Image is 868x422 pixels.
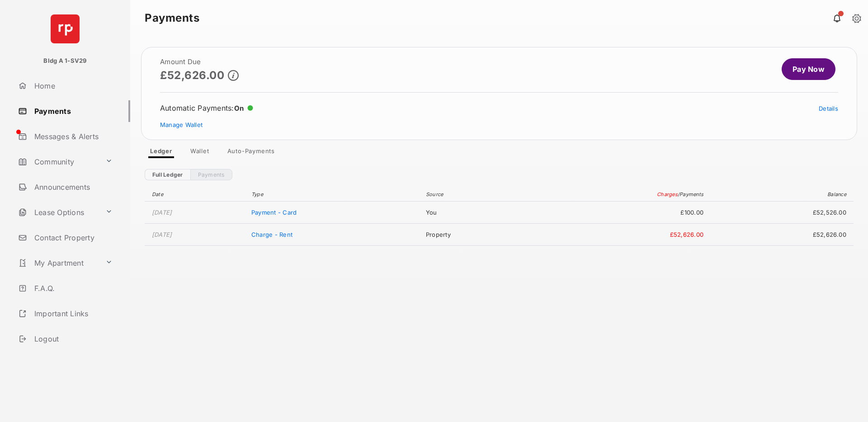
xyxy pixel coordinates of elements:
[14,277,130,299] a: F.A.Q.
[14,126,130,147] a: Messages & Alerts
[145,13,199,23] strong: Payments
[160,103,253,113] div: Automatic Payments :
[251,209,297,216] span: Payment - Card
[14,75,130,97] a: Home
[152,209,172,216] time: [DATE]
[247,188,421,202] th: Type
[51,14,80,43] img: svg+xml;base64,PHN2ZyB4bWxucz0iaHR0cDovL3d3dy53My5vcmcvMjAwMC9zdmciIHdpZHRoPSI2NCIgaGVpZ2h0PSI2NC...
[190,169,232,180] a: Payments
[657,191,678,197] span: Charges
[14,328,130,350] a: Logout
[183,147,217,158] a: Wallet
[14,202,102,223] a: Lease Options
[708,188,854,202] th: Balance
[145,188,247,202] th: Date
[534,209,703,216] span: £100.00
[421,224,530,246] td: Property
[14,100,130,122] a: Payments
[160,69,224,81] p: £52,626.00
[819,105,838,112] a: Details
[14,151,102,173] a: Community
[678,191,703,197] span: / Payments
[14,176,130,198] a: Announcements
[708,224,854,246] td: £52,626.00
[160,121,203,128] a: Manage Wallet
[145,169,190,180] a: Full Ledger
[421,202,530,224] td: You
[14,303,116,324] a: Important Links
[708,202,854,224] td: £52,526.00
[160,58,239,66] h2: Amount Due
[534,231,703,238] span: £52,626.00
[143,147,179,158] a: Ledger
[43,56,86,66] p: Bldg A 1-SV29
[251,231,292,238] span: Charge - Rent
[14,252,102,274] a: My Apartment
[152,231,172,238] time: [DATE]
[421,188,530,202] th: Source
[220,147,282,158] a: Auto-Payments
[234,104,244,113] span: On
[14,227,130,249] a: Contact Property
